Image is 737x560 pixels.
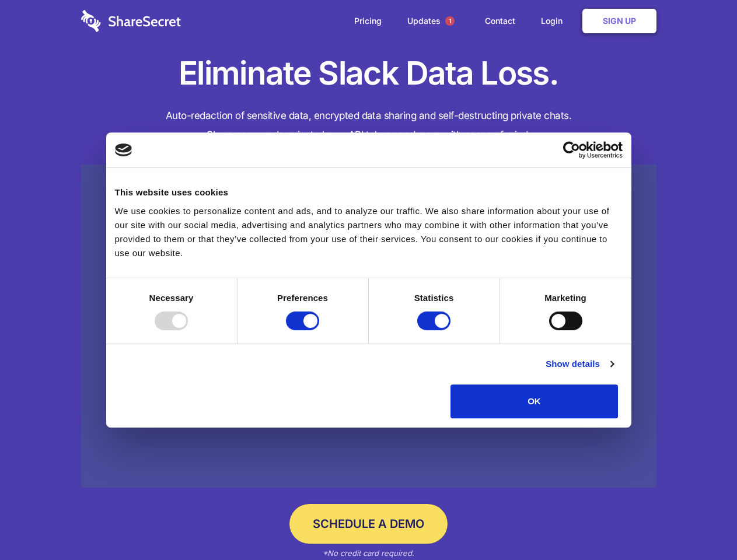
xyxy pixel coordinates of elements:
strong: Marketing [544,293,586,303]
span: 1 [445,16,455,26]
a: Pricing [343,3,393,39]
button: OK [450,384,618,418]
a: Sign Up [582,9,656,33]
strong: Necessary [149,293,194,303]
a: Usercentrics Cookiebot - opens in a new window [521,141,623,159]
a: Contact [473,3,527,39]
em: *No credit card required. [323,548,414,558]
strong: Preferences [277,293,328,303]
a: Wistia video thumbnail [81,164,656,488]
a: Schedule a Demo [289,504,448,544]
a: Login [529,3,580,39]
img: logo-wordmark-white-trans-d4663122ce5f474addd5e946df7df03e33cb6a1c49d2221995e7729f52c070b2.svg [81,10,181,32]
img: logo [115,143,132,156]
a: Show details [546,357,613,371]
h1: Eliminate Slack Data Loss. [81,52,656,94]
div: This website uses cookies [115,185,623,199]
h4: Auto-redaction of sensitive data, encrypted data sharing and self-destructing private chats. Shar... [81,106,656,145]
div: We use cookies to personalize content and ads, and to analyze our traffic. We also share informat... [115,204,623,260]
strong: Statistics [414,293,454,303]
